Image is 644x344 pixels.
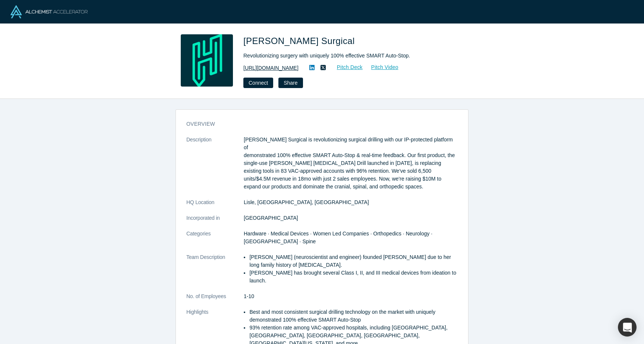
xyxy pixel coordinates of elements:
[244,198,458,206] dd: Lisle, [GEOGRAPHIC_DATA], [GEOGRAPHIC_DATA]
[186,293,244,308] dt: No. of Employees
[243,36,357,46] span: [PERSON_NAME] Surgical
[249,308,458,324] li: Best and most consistent surgical drilling technology on the market with uniquely demonstrated 10...
[186,136,244,198] dt: Description
[243,78,273,88] button: Connect
[244,214,458,222] dd: [GEOGRAPHIC_DATA]
[243,64,299,72] a: [URL][DOMAIN_NAME]
[186,253,244,293] dt: Team Description
[186,214,244,230] dt: Incorporated in
[186,230,244,253] dt: Categories
[329,63,363,72] a: Pitch Deck
[244,231,432,244] span: Hardware · Medical Devices · Women Led Companies · Orthopedics · Neurology · [GEOGRAPHIC_DATA] · ...
[249,269,458,285] li: [PERSON_NAME] has brought several Class I, II, and III medical devices from ideation to launch.
[181,34,233,87] img: Hubly Surgical's Logo
[10,5,88,18] img: Alchemist Logo
[186,198,244,214] dt: HQ Location
[244,136,458,191] p: [PERSON_NAME] Surgical is revolutionizing surgical drilling with our IP-protected platform of dem...
[363,63,399,72] a: Pitch Video
[186,120,447,128] h3: overview
[244,293,458,300] dd: 1-10
[249,253,458,269] li: [PERSON_NAME] (neuroscientist and engineer) founded [PERSON_NAME] due to her long family history ...
[243,52,452,60] div: Revolutionizing surgery with uniquely 100% effective SMART Auto-Stop.
[278,78,303,88] button: Share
